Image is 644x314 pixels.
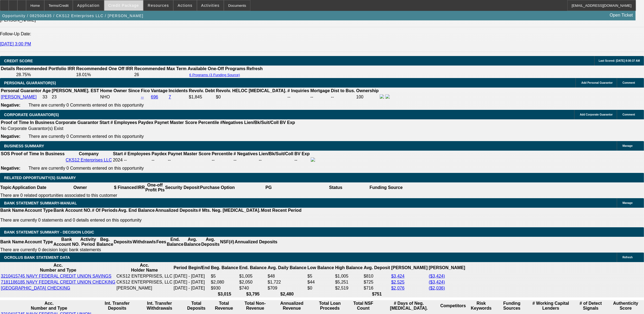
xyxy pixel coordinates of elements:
[118,208,155,213] th: Avg. End Balance
[189,94,215,100] td: $1,845
[259,151,293,156] b: Lien/Bk/Suit/Coll
[259,157,294,163] td: --
[608,301,643,311] th: Authenticity Score
[273,301,311,311] th: Annualized Revenue
[1,103,20,107] b: Negative:
[200,182,235,193] th: Purchase Option
[267,263,307,273] th: Avg. Daily Balance
[307,263,334,273] th: Low Balance
[216,94,287,100] td: $0
[580,113,613,116] span: Add Corporate Guarantor
[363,279,390,285] td: $725
[287,88,309,93] b: # Inquiries
[183,301,210,311] th: Total Deposits
[29,166,144,170] span: There are currently 0 Comments entered on this opportunity
[151,157,167,163] td: --
[294,151,310,156] b: BV Exp
[134,66,187,71] th: Recommended Max Term
[116,273,173,279] td: CKS12 ENTERPRISES, LLC
[1,120,55,125] th: Proof of Time In Business
[310,94,330,100] td: --
[4,59,33,63] span: CREDIT SCORE
[238,301,272,311] th: Total Non-Revenue
[211,263,238,273] th: Beg. Balance
[211,273,238,279] td: $5
[24,237,53,247] th: Account Type
[76,66,133,71] th: Recommended One Off IRR
[1,280,115,284] a: 7181186185 NAVY FEDERAL CREDIT UNION CHECKING
[137,301,182,311] th: Int. Transfer Withdrawals
[623,81,635,84] span: Comment
[4,255,70,260] span: OCROLUS BANK STATEMENT DATA
[76,72,133,77] td: 18.01%
[42,94,51,100] td: 33
[116,285,173,291] td: [PERSON_NAME]
[141,95,144,99] a: --
[349,301,378,311] th: Sum of the Total NSF Count and Total Overdraft Fee Count from Ocrolus
[98,301,136,311] th: Int. Transfer Deposits
[307,279,334,285] td: $44
[66,158,112,162] a: CKS12 Enterprises LLC
[429,280,445,284] a: ($3,424)
[608,11,635,20] a: Open Ticket
[211,291,238,297] th: $3,015
[184,237,201,247] th: Avg. Balance
[99,120,109,125] b: Start
[267,285,307,291] td: $709
[429,263,466,273] th: [PERSON_NAME]
[165,182,200,193] th: Security Deposit
[167,237,184,247] th: End. Balance
[197,0,224,11] button: Activities
[1,301,98,311] th: Acc. Number and Type
[581,81,613,84] span: Add Personal Guarantor
[234,151,258,156] b: # Negatives
[623,144,633,147] span: Manage
[391,263,428,273] th: [PERSON_NAME]
[356,88,379,93] b: Ownership
[623,113,635,116] span: Comment
[2,14,143,18] span: Opportunity / 082500435 / CKS12 Enterprises LLC / [PERSON_NAME]
[198,208,261,213] th: # Mts. Neg. [MEDICAL_DATA].
[4,144,44,148] span: BUSINESS SUMMARY
[496,301,527,311] th: Funding Sources
[55,120,98,125] b: Corporate Guarantor
[363,263,390,273] th: Avg. Deposit
[80,237,96,247] th: Activity Period
[311,301,348,311] th: Total Loan Proceeds
[108,3,139,8] span: Credit Package
[16,72,75,77] td: 28.75%
[369,182,403,193] th: Funding Source
[239,291,267,297] th: $3,795
[574,301,608,311] th: # of Detect Signals
[187,66,246,71] th: Available One-Off Programs
[385,94,390,99] img: linkedin-icon.png
[151,88,168,93] b: Vantage
[246,66,263,71] th: Refresh
[113,157,123,163] td: 2024
[331,94,356,100] td: --
[201,237,220,247] th: Avg. Deposits
[168,151,211,156] b: Paynet Master Score
[132,237,156,247] th: Withdrawls
[1,286,70,290] a: [GEOGRAPHIC_DATA] CHECKING
[47,182,114,193] th: Owner
[287,94,309,100] td: --
[53,208,92,213] th: Bank Account NO.
[363,291,390,297] th: $751
[212,151,232,156] b: Percentile
[11,151,65,157] th: Proof of Time In Business
[307,273,334,279] td: $5
[331,88,355,93] b: Dist to Bus.
[429,286,445,290] a: ($2,036)
[111,120,137,125] b: # Employees
[244,120,279,125] b: Lien/Bk/Suit/Coll
[391,286,404,290] a: $2,076
[310,88,330,93] b: Mortgage
[152,151,167,156] b: Paydex
[92,208,118,213] th: # Of Periods
[201,3,220,8] span: Activities
[155,208,198,213] th: Annualized Deposits
[220,237,234,247] th: NSF(#)
[4,81,56,85] span: PERSONAL GUARANTOR(S)
[141,88,150,93] b: Fico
